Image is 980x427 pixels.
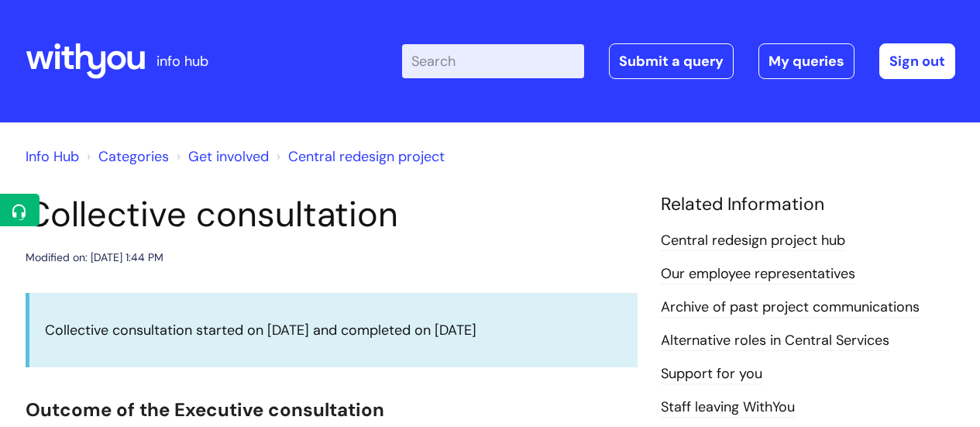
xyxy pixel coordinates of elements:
[173,144,269,169] li: Get involved
[26,398,384,422] span: Outcome of the Executive consultation
[661,264,855,284] a: Our employee representatives
[758,43,854,79] a: My queries
[26,248,163,267] div: Modified on: [DATE] 1:44 PM
[188,147,269,166] a: Get involved
[661,364,762,384] a: Support for you
[879,43,955,79] a: Sign out
[661,331,889,351] a: Alternative roles in Central Services
[661,231,845,251] a: Central redesign project hub
[661,398,795,418] a: Staff leaving WithYou
[45,318,622,343] p: Collective consultation started on [DATE] and completed on [DATE]
[402,44,584,78] input: Search
[26,147,79,166] a: Info Hub
[273,144,445,169] li: Central redesign project
[609,43,734,79] a: Submit a query
[83,144,169,169] li: Solution home
[661,298,920,318] a: Archive of past project communications
[26,194,638,236] h1: Collective consultation
[156,49,208,74] p: info hub
[98,147,169,166] a: Categories
[661,194,955,215] h4: Related Information
[402,43,955,79] div: | -
[288,147,445,166] a: Central redesign project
